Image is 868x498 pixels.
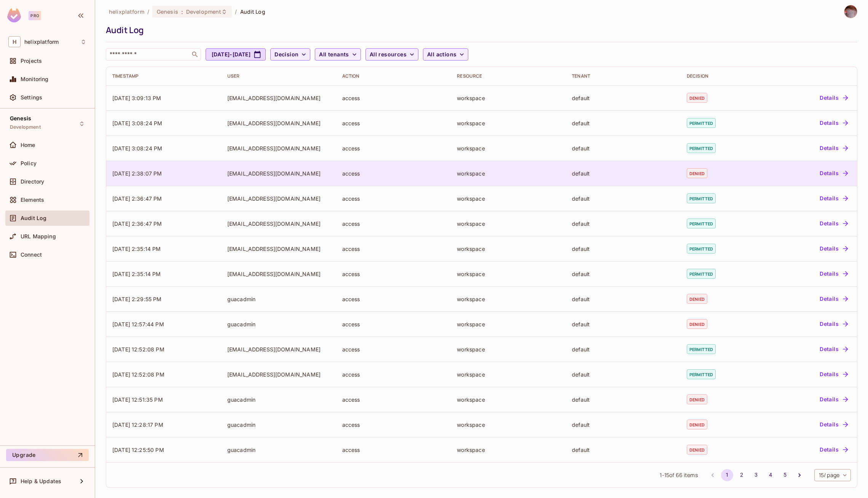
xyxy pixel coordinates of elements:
span: denied [687,445,707,455]
div: workspace [457,346,560,353]
span: Development [186,8,221,15]
nav: pagination navigation [705,469,807,481]
span: permitted [687,369,716,379]
button: Decision [270,48,310,61]
button: Go to next page [793,469,806,481]
button: Details [817,167,851,179]
div: guacadmin [227,295,330,303]
button: Go to page 2 [736,469,748,481]
img: David Earl [844,5,857,18]
span: All resources [370,50,407,59]
div: default [572,94,675,102]
div: default [572,145,675,152]
button: Details [817,343,851,355]
div: guacadmin [227,321,330,328]
div: [EMAIL_ADDRESS][DOMAIN_NAME] [227,170,330,177]
div: guacadmin [227,446,330,453]
button: Go to page 5 [779,469,791,481]
span: [DATE] 3:09:13 PM [112,95,161,101]
button: Details [817,444,851,456]
div: [EMAIL_ADDRESS][DOMAIN_NAME] [227,245,330,252]
span: the active workspace [109,8,144,15]
button: All resources [365,48,418,61]
span: [DATE] 2:35:14 PM [112,246,161,252]
span: [DATE] 3:08:24 PM [112,120,163,126]
span: [DATE] 12:52:08 PM [112,371,164,378]
div: default [572,421,675,428]
div: [EMAIL_ADDRESS][DOMAIN_NAME] [227,120,330,127]
span: [DATE] 12:25:50 PM [112,447,164,453]
button: Upgrade [6,449,89,461]
span: [DATE] 12:57:44 PM [112,321,164,327]
div: guacadmin [227,396,330,403]
button: Details [817,192,851,204]
div: access [342,270,445,278]
span: All tenants [319,50,349,59]
div: default [572,295,675,303]
button: page 1 [721,469,733,481]
button: Details [817,268,851,280]
span: Directory [21,179,44,185]
button: Go to page 4 [764,469,777,481]
span: Settings [21,94,42,101]
div: Decision [687,73,758,79]
span: permitted [687,118,716,128]
span: [DATE] 2:35:14 PM [112,271,161,277]
div: 15 / page [814,469,851,481]
div: default [572,220,675,227]
span: denied [687,420,707,429]
span: denied [687,168,707,178]
div: workspace [457,421,560,428]
div: default [572,346,675,353]
span: denied [687,294,707,304]
div: workspace [457,321,560,328]
button: [DATE]-[DATE] [206,48,266,61]
button: Details [817,393,851,405]
div: access [342,145,445,152]
span: Projects [21,58,42,64]
span: permitted [687,269,716,279]
div: User [227,73,330,79]
button: Details [817,293,851,305]
div: workspace [457,270,560,278]
div: access [342,446,445,453]
li: / [147,8,149,15]
button: Details [817,243,851,255]
div: access [342,120,445,127]
div: workspace [457,220,560,227]
span: [DATE] 12:52:08 PM [112,346,164,353]
div: default [572,270,675,278]
span: Monitoring [21,76,49,82]
div: default [572,371,675,378]
div: default [572,396,675,403]
div: access [342,371,445,378]
span: H [8,36,21,47]
div: Resource [457,73,560,79]
button: Details [817,92,851,104]
span: denied [687,93,707,103]
div: [EMAIL_ADDRESS][DOMAIN_NAME] [227,220,330,227]
div: workspace [457,245,560,252]
span: [DATE] 3:08:24 PM [112,145,163,152]
div: default [572,446,675,453]
div: [EMAIL_ADDRESS][DOMAIN_NAME] [227,346,330,353]
div: default [572,321,675,328]
span: URL Mapping [21,233,56,239]
span: Elements [21,197,44,203]
span: [DATE] 12:51:35 PM [112,396,163,403]
div: access [342,295,445,303]
span: Policy [21,160,37,166]
span: Help & Updates [21,478,61,484]
button: All tenants [315,48,361,61]
button: Details [817,368,851,380]
div: workspace [457,94,560,102]
span: denied [687,394,707,404]
button: All actions [423,48,468,61]
div: [EMAIL_ADDRESS][DOMAIN_NAME] [227,371,330,378]
button: Details [817,318,851,330]
span: [DATE] 2:36:47 PM [112,220,162,227]
li: / [235,8,237,15]
span: Home [21,142,35,148]
span: Connect [21,252,42,258]
div: default [572,120,675,127]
